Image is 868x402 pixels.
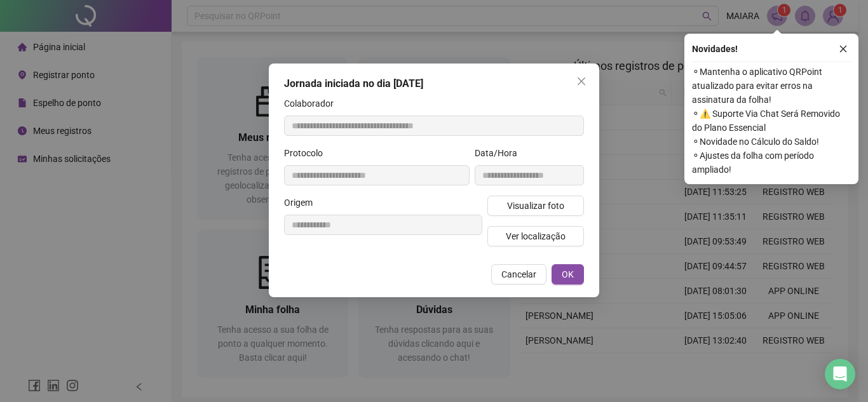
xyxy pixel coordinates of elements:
span: Cancelar [501,267,536,281]
span: ⚬ Mantenha o aplicativo QRPoint atualizado para evitar erros na assinatura da folha! [692,65,851,107]
button: Ver localização [487,226,584,246]
button: Cancelar [491,264,546,285]
span: ⚬ Novidade no Cálculo do Saldo! [692,135,851,149]
div: Jornada iniciada no dia [DATE] [284,76,584,91]
span: Ver localização [506,229,566,243]
div: Open Intercom Messenger [825,359,855,389]
span: ⚬ ⚠️ Suporte Via Chat Será Removido do Plano Essencial [692,107,851,135]
button: OK [552,264,584,285]
span: Visualizar foto [507,199,564,213]
label: Colaborador [284,97,342,111]
span: Novidades ! [692,42,738,56]
label: Data/Hora [475,146,526,160]
label: Origem [284,196,321,210]
span: OK [562,267,574,281]
span: ⚬ Ajustes da folha com período ampliado! [692,149,851,177]
span: close [839,44,848,53]
button: Visualizar foto [487,196,584,216]
label: Protocolo [284,146,331,160]
span: close [576,76,587,86]
button: Close [571,71,592,91]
